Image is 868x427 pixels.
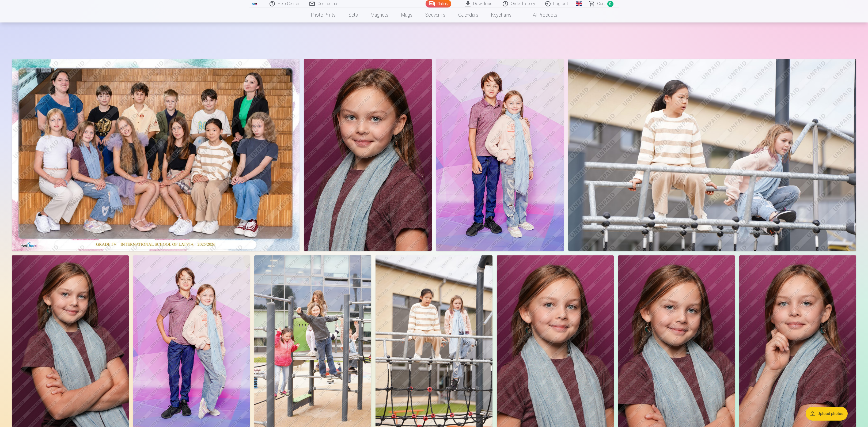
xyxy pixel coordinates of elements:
[452,7,485,22] a: Calendars
[395,7,419,22] a: Mugs
[806,407,848,421] button: Upload photos
[607,1,613,7] span: 0
[597,1,605,7] span: Сart
[485,7,518,22] a: Keychains
[252,2,257,5] img: /fa1
[518,7,564,22] a: All products
[364,7,395,22] a: Magnets
[342,7,364,22] a: Sets
[419,7,452,22] a: Souvenirs
[305,7,342,22] a: Photo prints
